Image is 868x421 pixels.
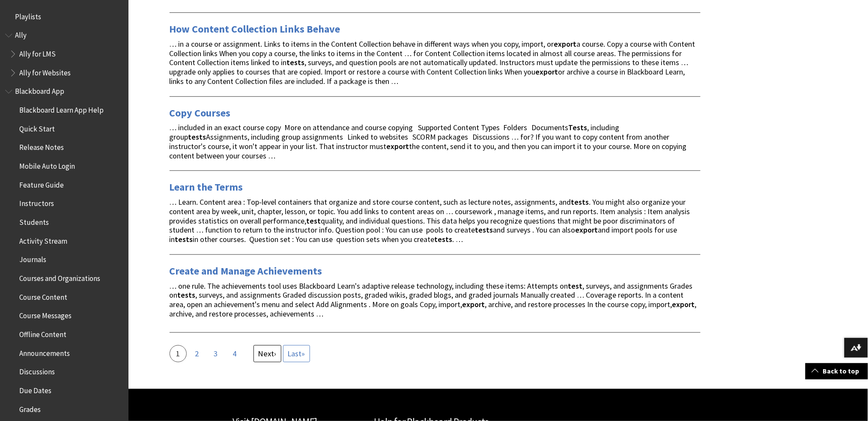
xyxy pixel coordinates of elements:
a: How Content Collection Links Behave [170,22,340,36]
span: Courses and Organizations [19,271,100,283]
span: Feature Guide [19,178,64,189]
span: » [288,349,305,358]
strong: Tests [569,122,588,132]
strong: export [536,67,558,77]
span: Grades [19,402,41,414]
strong: tests [287,57,305,67]
strong: export [387,141,409,151]
span: … in a course or assignment. Links to items in the Content Collection behave in different ways wh... [170,39,695,86]
a: 4 [226,345,243,362]
span: Due Dates [19,383,51,395]
span: Next [258,349,274,358]
span: … one rule. The achievements tool uses Blackboard Learn's adaptive release technology, including ... [170,281,697,319]
strong: test [307,216,321,226]
strong: export [672,299,695,309]
span: › [258,349,277,358]
a: Create and Manage Achievements [170,264,322,278]
span: … included in an exact course copy More on attendance and course copying Supported Content Types ... [170,122,687,160]
span: Blackboard Learn App Help [19,103,104,114]
strong: test [568,281,583,291]
strong: tests [571,197,589,207]
strong: export [462,299,485,309]
span: Offline Content [19,327,66,339]
span: Quick Start [19,122,55,133]
a: Back to top [805,363,868,379]
span: … Learn. Content area : Top-level containers that organize and store course content, such as lect... [170,197,690,244]
a: 1 [170,345,187,362]
span: Playlists [15,9,41,21]
span: Discussions [19,364,55,376]
span: Instructors [19,197,54,208]
nav: Book outline for Anthology Ally Help [5,28,123,80]
span: Ally for Websites [19,66,71,77]
span: Students [19,215,49,227]
a: 3 [207,345,224,362]
span: Blackboard App [15,84,64,96]
span: Journals [19,253,46,264]
span: Last [288,349,302,358]
strong: tests [188,132,206,142]
strong: export [554,39,577,49]
strong: export [576,225,598,235]
nav: Book outline for Playlists [5,9,123,24]
span: Course Content [19,290,67,302]
span: Activity Stream [19,234,67,245]
span: Mobile Auto Login [19,159,75,170]
span: Ally for LMS [19,47,56,58]
span: Announcements [19,346,70,358]
a: Learn the Terms [170,180,243,194]
strong: tests [435,234,453,244]
span: Release Notes [19,140,64,152]
a: Copy Courses [170,106,231,120]
strong: tests [175,234,193,244]
strong: tests [178,290,196,300]
span: Ally [15,28,27,40]
a: 2 [188,345,206,362]
span: Course Messages [19,309,72,320]
strong: tests [475,225,493,235]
